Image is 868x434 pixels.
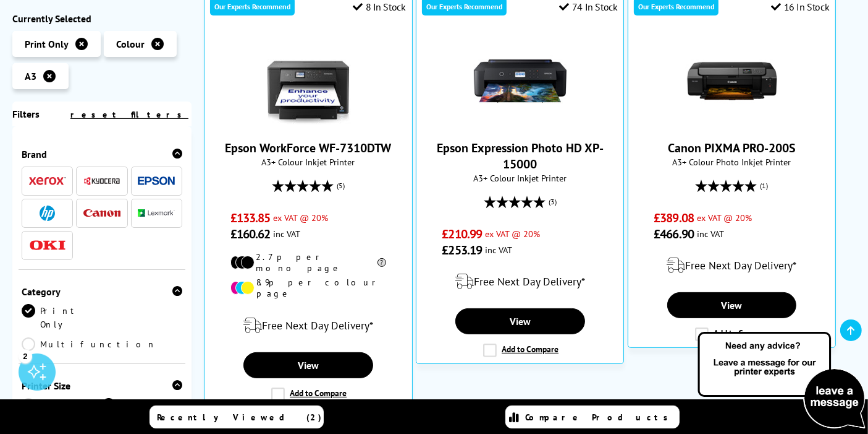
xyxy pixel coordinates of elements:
a: A3 [102,398,182,412]
img: Xerox [29,177,66,186]
div: Category [22,285,182,298]
a: Print Only [22,304,102,331]
a: Epson WorkForce WF-7310DTW [225,140,391,156]
span: ex VAT @ 20% [697,212,752,224]
img: Canon PIXMA PRO-200S [686,35,778,128]
a: Xerox [29,173,66,189]
span: ex VAT @ 20% [273,212,328,224]
a: Epson Expression Photo HD XP-15000 [474,118,567,130]
a: Lexmark [138,206,175,221]
span: inc VAT [697,228,724,240]
span: inc VAT [485,244,512,256]
span: (5) [337,174,345,197]
label: Add to Compare [271,388,347,401]
div: Currently Selected [12,12,192,25]
a: Epson Expression Photo HD XP-15000 [437,140,604,172]
label: Add to Compare [695,328,770,341]
div: 16 In Stock [771,1,829,13]
img: HP [40,206,55,221]
span: Recently Viewed (2) [157,412,322,423]
div: modal_delivery [211,308,406,343]
div: Printer Size [22,380,182,392]
span: £466.90 [654,226,694,242]
span: (1) [761,174,769,197]
span: £210.99 [442,226,482,242]
span: A3 [25,70,36,82]
span: A3+ Colour Photo Inkjet Printer [634,156,830,168]
a: Recently Viewed (2) [150,406,324,428]
img: OKI [29,240,66,251]
a: View [667,292,797,318]
a: View [455,308,585,334]
a: OKI [29,238,66,253]
img: Canon [83,209,120,217]
span: £389.08 [654,210,694,226]
span: £160.62 [230,226,271,242]
img: Kyocera [83,176,120,186]
span: Colour [116,38,145,50]
div: 8 In Stock [353,1,406,13]
img: Open Live Chat window [695,330,868,432]
a: Epson WorkForce WF-7310DTW [262,118,355,130]
a: reset filters [70,109,188,120]
a: HP [29,206,66,221]
a: Multifunction [22,337,156,351]
span: (3) [549,190,557,214]
div: modal_delivery [423,264,618,299]
span: £133.85 [230,210,271,226]
div: modal_delivery [634,248,830,283]
span: inc VAT [273,228,300,240]
img: Epson Expression Photo HD XP-15000 [474,35,567,128]
div: Brand [22,148,182,160]
span: Print Only [25,38,69,50]
img: Epson WorkForce WF-7310DTW [262,35,355,128]
img: Lexmark [138,210,175,217]
span: £253.19 [442,242,482,258]
div: 74 In Stock [559,1,617,13]
span: Filters [12,108,40,120]
span: A3+ Colour Inkjet Printer [423,172,618,184]
li: 2.7p per mono page [230,251,386,274]
span: Compare Products [526,412,675,423]
img: Epson [138,176,175,186]
div: 2 [19,349,32,363]
a: Canon [83,206,120,221]
a: A2 [22,398,102,412]
a: Compare Products [505,406,680,428]
a: Epson [138,173,175,189]
a: Canon PIXMA PRO-200S [686,118,778,130]
span: ex VAT @ 20% [485,228,540,240]
a: Canon PIXMA PRO-200S [668,140,796,156]
label: Add to Compare [483,344,558,357]
a: Kyocera [83,173,120,189]
li: 8.9p per colour page [230,277,386,299]
span: A3+ Colour Inkjet Printer [211,156,406,168]
a: View [243,352,373,378]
